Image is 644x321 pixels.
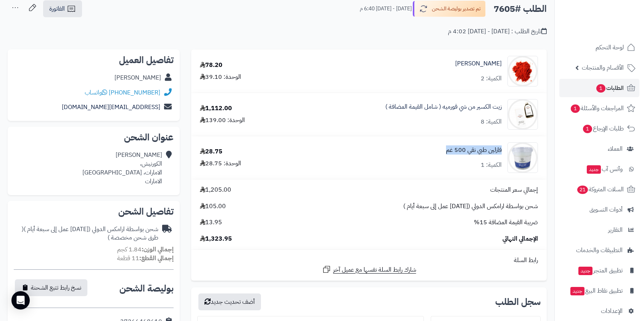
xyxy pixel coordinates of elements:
span: الفاتورة [49,4,65,13]
div: رابط السلة [194,256,544,265]
span: العملاء [608,143,623,154]
span: الإعدادات [601,306,623,316]
button: نسخ رابط تتبع الشحنة [15,279,87,296]
div: الوحدة: 39.10 [200,73,241,81]
a: فازلين طبي نقي 500 غم [446,146,502,155]
div: الكمية: 8 [481,117,502,126]
span: 105.00 [200,202,226,211]
span: الإجمالي النهائي [502,235,538,243]
a: [PHONE_NUMBER] [109,88,160,97]
a: زيت الكسير من شي قورميه ( شامل القيمة المضافة ) [385,103,502,111]
a: السلات المتروكة21 [559,180,639,199]
a: تطبيق المتجرجديد [559,261,639,280]
h2: تفاصيل العميل [14,55,174,65]
span: 1 [571,104,580,113]
div: 78.20 [200,61,222,70]
a: التطبيقات والخدمات [559,241,639,259]
span: تطبيق المتجر [578,265,623,276]
span: جديد [570,287,584,295]
span: أدوات التسويق [589,204,623,215]
span: التقارير [608,225,623,235]
div: الكمية: 2 [481,74,502,83]
span: 1 [596,84,605,93]
div: الكمية: 1 [481,161,502,169]
span: التطبيقات والخدمات [576,245,623,256]
span: إجمالي سعر المنتجات [490,186,538,194]
a: الإعدادات [559,302,639,320]
span: جديد [587,165,601,174]
a: طلبات الإرجاع1 [559,119,639,138]
a: وآتس آبجديد [559,160,639,178]
button: تم تصدير بوليصة الشحن [413,1,486,17]
div: شحن بواسطة ارامكس الدولي ([DATE] عمل إلى سبعة أيام ) [14,225,158,243]
a: أدوات التسويق [559,200,639,219]
span: الطلبات [596,83,624,93]
a: [PERSON_NAME] [455,59,502,68]
span: 1,323.95 [200,235,232,243]
div: الوحدة: 139.00 [200,116,245,125]
span: ضريبة القيمة المضافة 15% [474,218,538,227]
a: التقارير [559,221,639,239]
a: واتساب [85,88,107,97]
img: 76e4efb6f7dcb98f769511b0ea7235c587-90x90.jpg [508,56,538,86]
button: أضف تحديث جديد [198,293,261,310]
a: تطبيق نقاط البيعجديد [559,282,639,300]
a: المراجعات والأسئلة1 [559,99,639,117]
img: 1667489028-C7628D2A-21CB-4ECE-ABDA-869F195B5451-90x90.JPEG [508,99,538,130]
a: الفاتورة [43,0,82,17]
img: logo-2.png [592,19,637,35]
span: جديد [578,267,592,275]
small: 1.84 كجم [117,245,174,254]
strong: إجمالي الوزن: [142,245,174,254]
span: 1,205.00 [200,186,231,194]
a: شارك رابط السلة نفسها مع عميل آخر [322,265,416,274]
a: العملاء [559,140,639,158]
span: 21 [577,186,588,194]
div: [PERSON_NAME] [114,73,161,82]
h2: الطلب #7605 [494,1,547,17]
strong: إجمالي القطع: [139,254,174,263]
div: 28.75 [200,147,222,156]
div: 1,112.00 [200,104,232,113]
a: [EMAIL_ADDRESS][DOMAIN_NAME] [62,103,160,112]
h3: سجل الطلب [495,297,541,306]
a: لوحة التحكم [559,38,639,57]
span: تطبيق نقاط البيع [570,285,623,296]
span: شحن بواسطة ارامكس الدولي ([DATE] عمل إلى سبعة أيام ) [403,202,538,211]
h2: تفاصيل الشحن [14,207,174,216]
span: المراجعات والأسئلة [570,103,624,114]
div: الوحدة: 28.75 [200,159,241,168]
span: ( طرق شحن مخصصة ) [22,225,158,243]
span: 1 [583,125,592,133]
small: [DATE] - [DATE] 6:40 م [360,5,412,13]
h2: بوليصة الشحن [119,284,174,293]
span: وآتس آب [586,164,623,174]
div: [PERSON_NAME] الكورنيش، الامارات، [GEOGRAPHIC_DATA] الامارات [82,151,162,186]
span: شارك رابط السلة نفسها مع عميل آخر [333,266,416,274]
span: 13.95 [200,218,222,227]
div: Open Intercom Messenger [11,291,30,310]
a: الطلبات1 [559,79,639,97]
span: الأقسام والمنتجات [582,62,624,73]
span: طلبات الإرجاع [582,123,624,134]
span: لوحة التحكم [596,42,624,53]
div: تاريخ الطلب : [DATE] - [DATE] 4:02 م [448,27,547,36]
h2: عنوان الشحن [14,133,174,142]
span: نسخ رابط تتبع الشحنة [31,283,81,292]
small: 11 قطعة [117,254,174,263]
img: 1748964038-%D8%B5%D9%88%D8%B1%D8%A9%2011-90x90.jpeg [508,142,538,173]
span: السلات المتروكة [576,184,624,195]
